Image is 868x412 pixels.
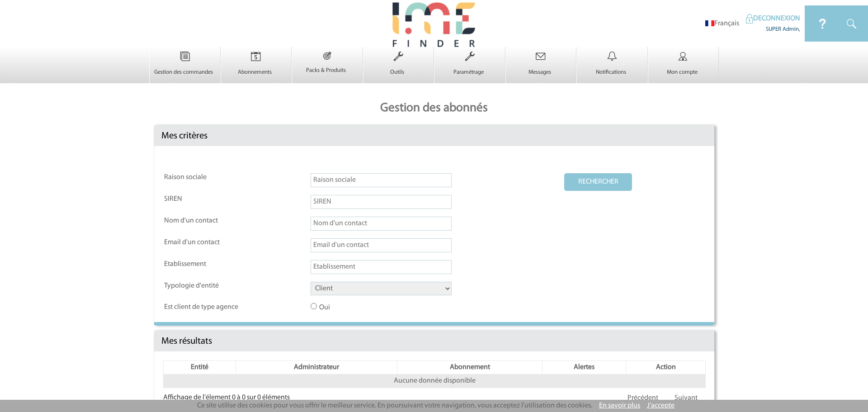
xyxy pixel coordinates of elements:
a: Paramétrage [434,61,505,76]
p: Gestion des abonnés [149,92,719,125]
img: IDEAL Meetings & Events [805,5,840,42]
a: En savoir plus [599,402,640,409]
label: Nom d'un contact [164,217,245,225]
div: Affichage de l'élement 0 à 0 sur 0 éléments [163,388,290,402]
th: Administrateur: activer pour trier la colonne par ordre croissant [236,361,397,374]
a: Suivant [667,390,705,407]
p: Outils [363,69,432,76]
input: Etablissement [311,260,452,274]
th: Alertes: activer pour trier la colonne par ordre croissant [542,361,626,374]
p: Abonnements [221,69,289,76]
input: SIREN [311,195,452,209]
input: Raison sociale [311,173,452,187]
th: Action: activer pour trier la colonne par ordre croissant [626,361,706,374]
a: Notifications [577,61,647,76]
a: Gestion des commandes [150,61,220,76]
label: Oui [311,303,392,312]
a: Abonnements [221,61,292,76]
label: SIREN [164,195,245,204]
img: Gestion des commandes [166,47,203,66]
th: Entité: activer pour trier la colonne par ordre décroissant [164,361,236,374]
a: Mon compte [648,61,719,76]
a: Précédent [620,390,666,407]
a: DECONNEXION [746,15,800,22]
p: Gestion des commandes [150,69,218,76]
label: Etablissement [164,260,245,269]
p: Mon compte [648,69,717,76]
label: Est client de type agence [164,303,245,312]
img: IDEAL Meetings & Events [840,5,868,42]
img: Mon compte [665,47,702,66]
li: Français [705,19,739,28]
p: Messages [506,69,574,76]
a: Packs & Produits [292,59,363,74]
div: Mes critères [154,125,714,146]
a: J'accepte [647,402,675,409]
img: Notifications [594,47,631,66]
img: fr [705,20,714,26]
th: Abonnement: activer pour trier la colonne par ordre croissant [397,361,542,374]
label: Email d'un contact [164,238,245,247]
a: Outils [363,61,434,76]
img: Paramétrage [451,47,488,66]
p: Packs & Produits [292,67,360,74]
img: IDEAL Meetings & Events [746,14,753,24]
div: Mes résultats [154,331,714,351]
td: Aucune donnée disponible [164,374,706,388]
p: Notifications [577,69,645,76]
input: Email d'un contact [311,238,452,252]
label: Typologie d'entité [164,282,245,290]
div: SUPER Admin, [746,24,800,33]
img: Packs & Produits [310,47,345,64]
img: Messages [522,47,559,66]
button: RECHERCHER [564,173,632,191]
label: Raison sociale [164,173,245,182]
input: Nom d'un contact [311,217,452,231]
img: Outils [380,47,417,66]
a: Messages [506,61,576,76]
p: Paramétrage [434,69,503,76]
img: Abonnements [237,47,274,66]
span: Ce site utilise des cookies pour vous offrir le meilleur service. En poursuivant votre navigation... [197,402,592,409]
